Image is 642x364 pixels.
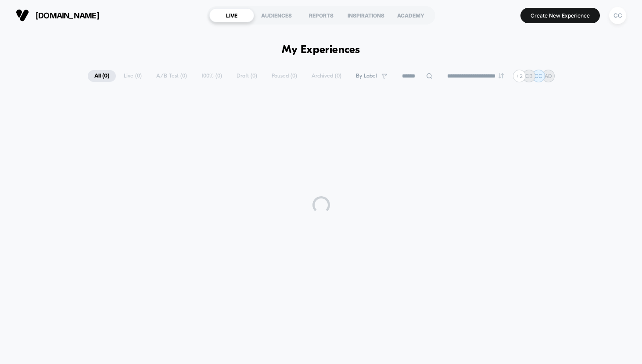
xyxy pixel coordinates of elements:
button: CC [606,7,629,25]
div: INSPIRATIONS [344,8,388,22]
p: CC [534,73,542,79]
div: ACADEMY [388,8,433,22]
span: By Label [356,73,377,79]
div: CC [609,7,626,24]
img: Visually logo [16,9,29,22]
div: REPORTS [299,8,344,22]
span: All ( 0 ) [88,70,116,82]
span: [DOMAIN_NAME] [36,11,99,20]
h1: My Experiences [282,44,360,57]
div: LIVE [209,8,254,22]
p: AD [545,73,552,79]
div: + 2 [513,70,526,82]
p: CB [525,73,533,79]
img: end [499,73,504,78]
button: Create New Experience [520,8,600,23]
button: [DOMAIN_NAME] [13,8,102,22]
div: AUDIENCES [254,8,299,22]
